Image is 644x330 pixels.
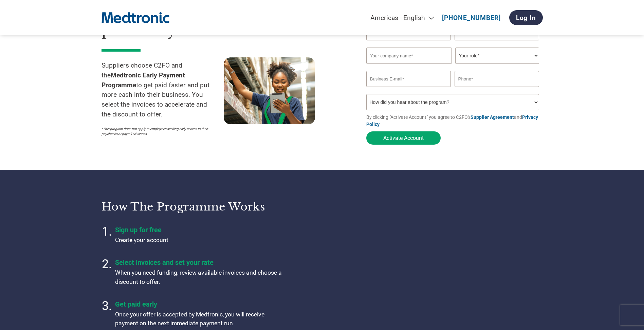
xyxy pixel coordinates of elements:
button: Activate Account [366,131,441,145]
p: Once your offer is accepted by Medtronic, you will receive payment on the next immediate payment run [115,310,285,328]
h4: Get paid early [115,300,285,308]
div: Invalid company name or company name is too long [366,65,539,68]
input: Invalid Email format [366,71,451,87]
div: Invalid last name or last name is too long [455,41,539,45]
input: Your company name* [366,48,452,64]
a: [PHONE_NUMBER] [442,14,501,22]
a: Supplier Agreement [471,114,514,120]
img: supply chain worker [224,57,315,124]
p: When you need funding, review available invoices and choose a discount to offer. [115,268,285,286]
p: *This program does not apply to employees seeking early access to their paychecks or payroll adva... [102,126,217,136]
strong: Medtronic Early Payment Programme [102,71,185,89]
a: Log In [509,10,543,25]
h4: Sign up for free [115,226,285,234]
p: By clicking "Activate Account" you agree to C2FO's and [366,114,543,128]
div: Inavlid Phone Number [455,88,539,91]
input: Phone* [455,71,539,87]
div: Inavlid Email Address [366,88,451,91]
div: Invalid first name or first name is too long [366,41,451,45]
h4: Select invoices and set your rate [115,258,285,267]
p: Create your account [115,236,285,244]
img: Medtronic [102,8,169,27]
a: Privacy Policy [366,114,538,127]
p: Suppliers choose C2FO and the to get paid faster and put more cash into their business. You selec... [102,61,224,120]
select: Title/Role [455,48,539,64]
h3: How the programme works [102,200,314,214]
